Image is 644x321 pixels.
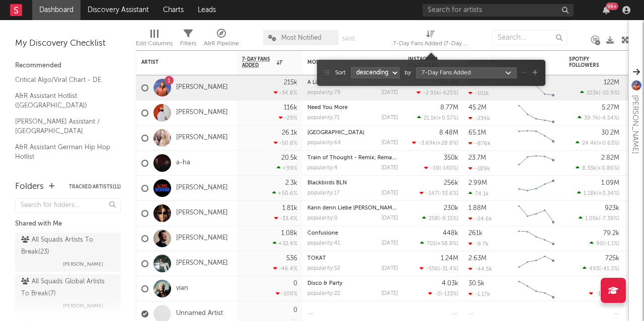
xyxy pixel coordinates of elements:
[424,165,458,171] div: ( )
[514,176,559,201] svg: Chart title
[514,75,559,100] svg: Chart title
[422,68,505,77] div: 7-Day Fans Added
[514,226,559,251] svg: Chart title
[514,126,559,151] svg: Chart title
[15,233,121,272] a: All Squads Artists To Break(23)[PERSON_NAME]
[444,180,458,186] div: 256k
[307,155,401,161] a: Train of Thought - Remix; Remaster
[600,216,618,222] span: -7.39 %
[307,115,340,121] div: popularity: 71
[583,265,619,272] div: ( )
[293,280,297,287] div: 0
[468,291,490,297] div: -1.17k
[381,241,398,246] div: [DATE]
[468,266,492,272] div: -44.5k
[176,209,228,218] a: [PERSON_NAME]
[307,130,398,136] div: STREET X STREET
[325,65,538,81] div: by
[242,56,274,68] span: 7-Day Fans Added
[589,266,599,272] span: 493
[420,190,458,196] div: ( )
[584,116,598,121] span: 39.7k
[15,181,44,193] div: Folders
[576,165,619,171] div: ( )
[15,60,121,72] div: Recommended
[176,234,228,243] a: [PERSON_NAME]
[468,205,487,211] div: 1.88M
[393,25,468,54] div: 7-Day Fans Added (7-Day Fans Added)
[468,59,544,65] div: Spotify Monthly Listeners
[587,90,599,96] span: 103k
[277,165,297,171] div: +99 %
[601,180,619,186] div: 1.09M
[307,180,398,186] div: Blackbirds BLN
[69,184,121,189] button: Tracked Artists(11)
[514,100,559,126] svg: Chart title
[307,205,409,211] a: Kann denn Liebe [PERSON_NAME] sein
[307,80,398,85] div: A Little More
[273,240,297,247] div: +32.4 %
[444,155,458,161] div: 350k
[468,155,486,161] div: 23.7M
[582,141,597,146] span: 24.4k
[176,159,190,167] a: a-ha
[136,25,173,54] div: Edit Columns
[444,205,458,211] div: 230k
[605,205,619,211] div: 923k
[381,190,398,196] div: [DATE]
[569,56,604,68] div: Spotify Followers
[15,218,121,230] div: Shared with Me
[468,115,490,122] div: -234k
[439,191,457,196] span: -33.6 %
[307,80,341,85] a: A Little More
[307,256,398,261] div: TOKAT
[286,255,297,262] div: 536
[514,201,559,226] svg: Chart title
[176,259,228,268] a: [PERSON_NAME]
[281,230,297,237] div: 1.08k
[15,116,111,137] a: [PERSON_NAME] Assistant / [GEOGRAPHIC_DATA]
[307,231,338,236] a: Confusione
[417,115,458,121] div: ( )
[272,190,297,196] div: +50.6 %
[176,184,228,192] a: [PERSON_NAME]
[577,190,619,196] div: ( )
[468,280,485,287] div: 30.5k
[443,230,458,237] div: 448k
[408,56,443,68] div: Instagram Followers
[435,291,440,297] span: -2
[420,240,458,247] div: ( )
[426,266,438,272] span: -556
[468,241,489,247] div: -9.7k
[427,241,436,247] span: 710
[307,291,340,296] div: popularity: 22
[274,140,297,146] div: -50.8 %
[381,140,398,146] div: [DATE]
[468,230,482,237] div: 261k
[584,191,597,196] span: 1.18k
[412,140,458,146] div: ( )
[578,115,619,121] div: ( )
[307,90,341,95] div: popularity: 79
[423,4,574,17] input: Search for artists
[605,255,619,262] div: 725k
[428,290,458,297] div: ( )
[281,155,297,161] div: 20.5k
[281,35,321,41] span: Most Notified
[307,59,383,65] div: Most Recent Track
[282,130,297,136] div: 26.1k
[307,281,398,286] div: Disco & Party
[601,155,619,161] div: 2.82M
[604,79,619,86] div: 122M
[492,30,568,45] input: Search...
[307,231,398,236] div: Confusione
[307,266,340,271] div: popularity: 52
[468,104,487,111] div: 45.2M
[417,89,458,96] div: ( )
[596,241,603,247] span: 90
[342,36,355,42] button: Save
[63,300,103,312] span: [PERSON_NAME]
[307,216,338,221] div: popularity: 0
[293,307,297,313] div: 0
[307,190,340,196] div: popularity: 17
